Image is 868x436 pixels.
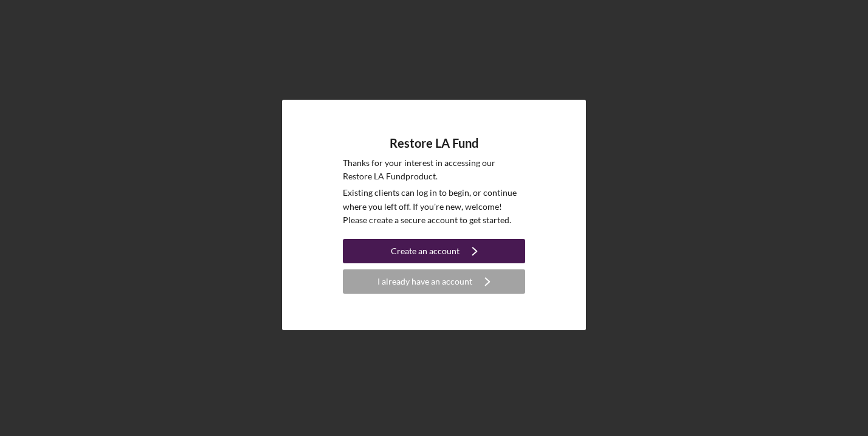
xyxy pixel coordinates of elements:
p: Existing clients can log in to begin, or continue where you left off. If you're new, welcome! Ple... [343,186,525,227]
button: Create an account [343,239,525,263]
h4: Restore LA Fund [390,136,478,150]
p: Thanks for your interest in accessing our Restore LA Fund product. [343,156,525,184]
div: I already have an account [377,269,472,294]
div: Create an account [391,239,460,263]
button: I already have an account [343,269,525,294]
a: Create an account [343,239,525,266]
